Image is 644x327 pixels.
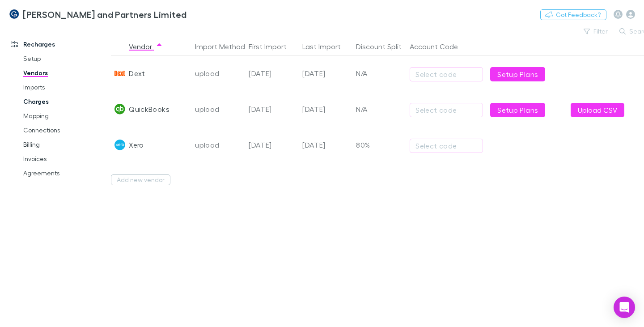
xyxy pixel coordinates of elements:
h3: [PERSON_NAME] and Partners Limited [23,9,187,20]
button: First Import [249,38,297,55]
div: QuickBooks [129,91,169,127]
a: [PERSON_NAME] and Partners Limited [4,4,192,25]
a: Mapping [14,109,116,123]
div: [DATE] [245,55,299,91]
a: Setup Plans [490,103,545,117]
img: Coates and Partners Limited's Logo [9,9,19,20]
div: [DATE] [299,91,352,127]
div: 80% [352,127,406,163]
div: upload [195,127,241,163]
a: Vendors [14,66,116,80]
a: Connections [14,123,116,137]
div: [DATE] [245,127,299,163]
div: upload [195,55,241,91]
div: [DATE] [299,127,352,163]
div: upload [195,91,241,127]
div: [DATE] [245,91,299,127]
img: QuickBooks's Logo [114,104,125,115]
div: [DATE] [299,55,352,91]
a: Charges [14,94,116,109]
button: Got Feedback? [540,9,606,20]
a: Billing [14,137,116,152]
div: Dext [129,55,145,91]
img: Dext's Logo [114,68,125,79]
button: Import Method [195,38,256,55]
a: Invoices [14,152,116,166]
div: Xero [129,127,144,163]
button: Select code [410,139,483,153]
a: Setup Plans [490,67,545,81]
div: Open Intercom Messenger [614,297,635,318]
a: Setup [14,51,116,66]
button: Select code [410,67,483,81]
button: Filter [579,26,613,37]
button: Last Import [302,38,352,55]
a: Imports [14,80,116,94]
button: Add new vendor [111,174,170,185]
div: Select code [415,69,477,80]
button: Account Code [410,38,469,55]
a: Agreements [14,166,116,180]
div: N/A [352,91,406,127]
button: Select code [410,103,483,117]
div: Select code [415,140,477,151]
div: N/A [352,55,406,91]
a: Recharges [2,37,116,51]
button: Discount Split [356,38,412,55]
div: Select code [415,105,477,115]
button: Vendor [129,38,163,55]
img: Xero's Logo [114,140,125,150]
button: Upload CSV [571,103,624,117]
